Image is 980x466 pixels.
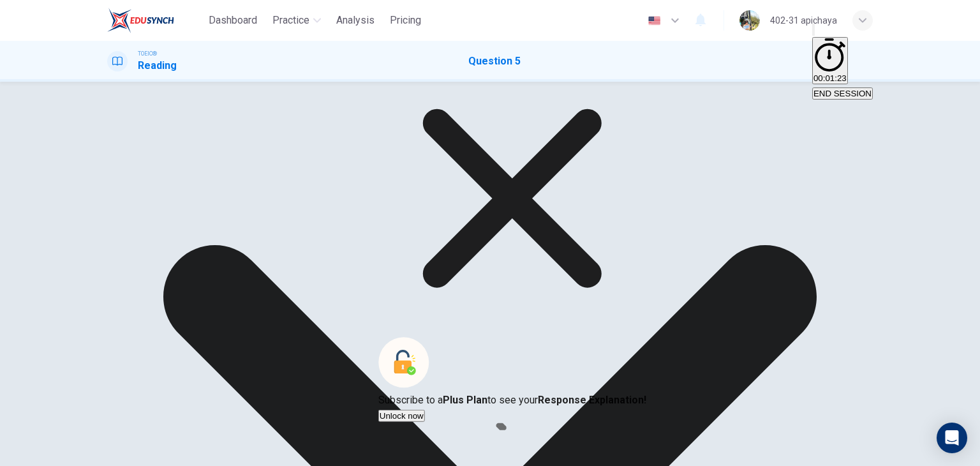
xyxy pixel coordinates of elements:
strong: Plus Plan [443,394,487,406]
div: Open Intercom Messenger [937,423,967,453]
div: 402-31 apichaya [770,13,837,28]
span: TOEIC® [138,49,157,58]
img: Profile picture [739,10,760,31]
p: Subscribe to a to see your [378,393,646,408]
div: Hide [812,37,873,86]
span: Dashboard [209,13,257,28]
h1: Reading [138,58,177,73]
div: Mute [812,22,873,37]
span: 00:01:23 [813,73,847,83]
span: Practice [272,13,309,28]
img: en [646,16,662,26]
img: EduSynch logo [107,8,174,33]
strong: Response Explanation! [538,394,646,406]
span: Analysis [336,13,375,28]
h1: Question 5 [468,54,521,69]
span: END SESSION [813,89,872,98]
span: Pricing [390,13,421,28]
button: Unlock now [378,410,425,422]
